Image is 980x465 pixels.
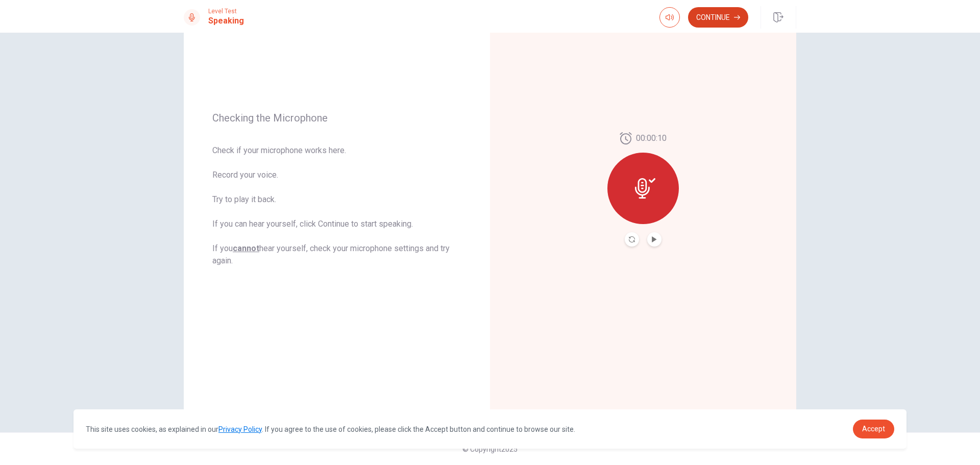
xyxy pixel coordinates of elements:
[853,420,894,438] a: dismiss cookie message
[647,232,661,247] button: Play Audio
[208,15,244,27] h1: Speaking
[862,425,885,433] span: Accept
[86,425,575,433] span: This site uses cookies, as explained in our . If you agree to the use of cookies, please click th...
[73,409,906,449] div: cookieconsent
[218,425,262,433] a: Privacy Policy
[208,8,244,15] span: Level Test
[625,232,639,247] button: Record Again
[462,445,518,453] span: © Copyright 2025
[233,243,259,253] u: cannot
[212,112,461,124] span: Checking the Microphone
[688,7,748,28] button: Continue
[636,132,667,144] span: 00:00:10
[212,144,461,267] span: Check if your microphone works here. Record your voice. Try to play it back. If you can hear your...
